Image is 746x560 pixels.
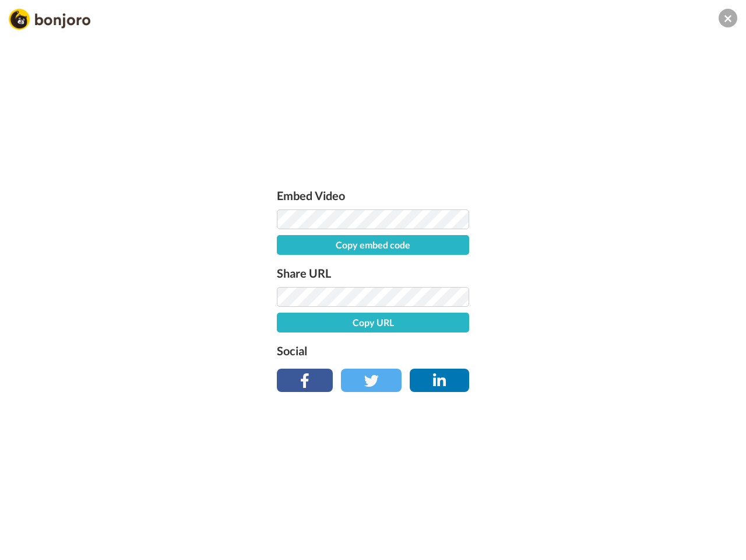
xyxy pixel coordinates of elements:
[9,9,90,30] img: Bonjoro Logo
[277,186,469,205] label: Embed Video
[277,264,469,282] label: Share URL
[277,313,469,332] button: Copy URL
[277,341,469,360] label: Social
[277,235,469,255] button: Copy embed code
